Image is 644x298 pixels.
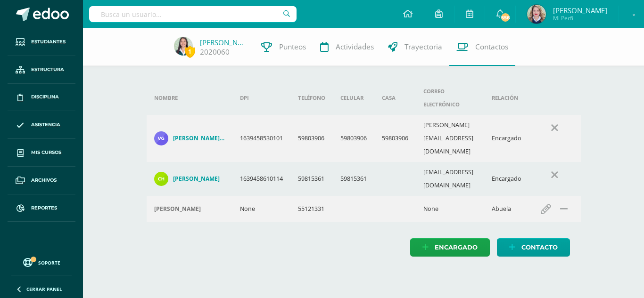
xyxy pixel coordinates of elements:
a: [PERSON_NAME] Pac [154,131,225,145]
a: 2020060 [200,47,230,57]
span: Actividades [336,42,374,52]
img: 5ba1533ff7a61f443698ede858c08838.png [174,37,193,56]
span: Archivos [31,177,57,184]
div: Maria Antonieta Herrera Claveria [154,205,225,213]
th: Relación [484,81,529,115]
input: Busca un usuario... [89,6,297,22]
th: Correo electrónico [416,81,484,115]
a: Punteos [254,28,313,66]
img: c3ba4bc82f539d18ce1ea45118c47ae0.png [527,5,546,24]
td: [PERSON_NAME][EMAIL_ADDRESS][DOMAIN_NAME] [416,115,484,162]
a: Asistencia [8,111,75,139]
td: Encargado [484,115,529,162]
span: 556 [500,12,511,23]
a: Disciplina [8,84,75,112]
td: 59803906 [374,115,416,162]
a: Archivos [8,167,75,194]
td: 55121331 [290,196,333,222]
a: Encargado [410,238,490,257]
th: DPI [232,81,290,115]
span: Contactos [475,42,508,52]
a: Reportes [8,194,75,222]
td: Abuela [484,196,529,222]
a: Trayectoria [381,28,449,66]
a: [PERSON_NAME] [154,172,225,186]
td: [EMAIL_ADDRESS][DOMAIN_NAME] [416,162,484,196]
td: 59803906 [290,115,333,162]
th: Nombre [147,81,232,115]
h4: [PERSON_NAME] [154,205,201,213]
span: Trayectoria [405,42,442,52]
td: None [416,196,484,222]
span: Encargado [435,239,478,256]
a: Soporte [11,256,72,268]
span: Punteos [279,42,306,52]
span: Reportes [31,204,57,212]
td: Encargado [484,162,529,196]
span: Cerrar panel [26,286,62,292]
a: Mis cursos [8,139,75,167]
a: Contactos [449,28,515,66]
span: Disciplina [31,93,59,101]
a: Estructura [8,56,75,84]
td: 59803906 [333,115,374,162]
td: 1639458610114 [232,162,290,196]
th: Teléfono [290,81,333,115]
td: 1639458530101 [232,115,290,162]
span: Asistencia [31,121,60,129]
span: Mi Perfil [553,14,607,22]
a: Estudiantes [8,28,75,56]
img: c3a758aec0849427ba6f8c6be45e4bb4.png [154,172,168,186]
span: 1 [185,46,195,57]
span: Mis cursos [31,149,61,156]
img: 5eb243aaa9f5040ca50c8797950f30d3.png [154,131,168,145]
span: Estudiantes [31,38,66,46]
td: 59815361 [333,162,374,196]
h4: [PERSON_NAME] Pac [173,135,225,142]
h4: [PERSON_NAME] [173,175,220,183]
a: Actividades [313,28,381,66]
span: Soporte [38,259,60,266]
a: Contacto [497,238,570,257]
th: Casa [374,81,416,115]
a: [PERSON_NAME] [200,38,247,47]
td: 59815361 [290,162,333,196]
span: Contacto [521,239,558,256]
span: Estructura [31,66,64,73]
td: None [232,196,290,222]
span: [PERSON_NAME] [553,6,607,15]
th: Celular [333,81,374,115]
